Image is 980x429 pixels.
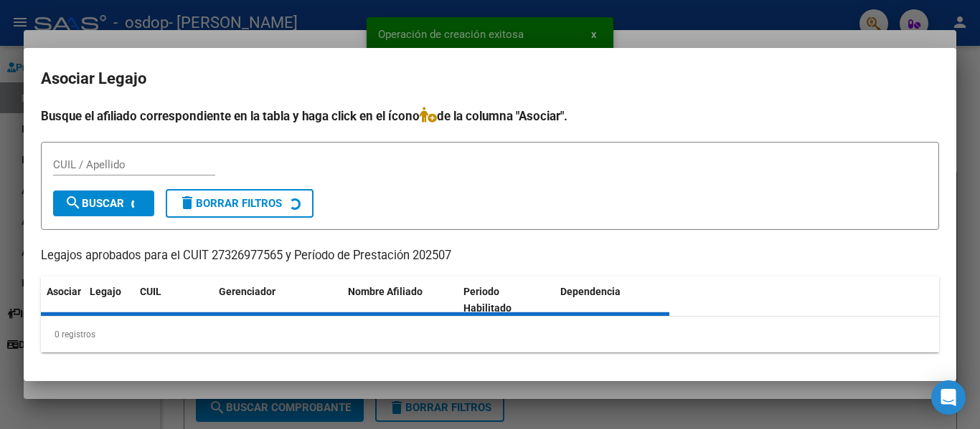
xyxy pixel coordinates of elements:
span: Dependencia [560,286,621,297]
datatable-header-cell: Legajo [84,276,134,324]
span: Asociar [47,286,81,297]
span: Nombre Afiliado [348,286,423,297]
mat-icon: search [65,194,82,211]
button: Borrar Filtros [166,189,314,218]
span: Borrar Filtros [179,197,282,210]
span: Buscar [65,197,124,210]
h2: Asociar Legajo [41,65,939,92]
h4: Busque el afiliado correspondiente en la tabla y haga click en el ícono de la columna "Asociar". [41,107,939,125]
span: Legajo [90,286,121,297]
datatable-header-cell: Nombre Afiliado [342,276,458,324]
span: Periodo Habilitado [463,286,512,314]
datatable-header-cell: Periodo Habilitado [458,276,555,324]
div: 0 registros [41,317,939,352]
datatable-header-cell: CUIL [134,276,213,324]
span: Gerenciador [219,286,275,297]
datatable-header-cell: Gerenciador [213,276,342,324]
div: Open Intercom Messenger [931,380,966,415]
p: Legajos aprobados para el CUIT 27326977565 y Período de Prestación 202507 [41,247,939,265]
datatable-header-cell: Dependencia [555,276,670,324]
mat-icon: delete [179,194,196,211]
span: CUIL [140,286,161,297]
button: Buscar [53,191,154,216]
datatable-header-cell: Asociar [41,276,84,324]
